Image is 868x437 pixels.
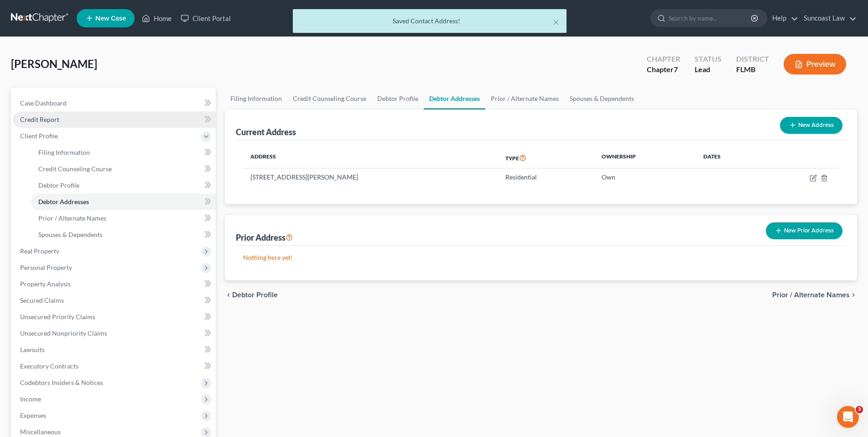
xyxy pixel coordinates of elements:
span: Miscellaneous [20,428,61,436]
td: Residential [498,168,594,186]
a: Lawsuits [13,342,216,358]
a: Spouses & Dependents [31,226,216,243]
span: Credit Counseling Course [38,165,112,173]
span: Unsecured Nonpriority Claims [20,329,107,337]
th: Address [243,147,498,168]
th: Ownership [594,147,696,168]
span: Client Profile [20,132,58,140]
p: Nothing here yet! [243,253,839,262]
span: Codebtors Insiders & Notices [20,379,103,386]
div: Chapter [647,54,680,64]
span: 7 [674,65,678,74]
div: Chapter [647,64,680,75]
a: Spouses & Dependents [564,88,639,110]
td: Own [594,168,696,186]
td: [STREET_ADDRESS][PERSON_NAME] [243,168,498,186]
button: chevron_left Debtor Profile [225,291,278,299]
span: Debtor Profile [232,291,278,299]
a: Credit Report [13,111,216,128]
span: Lawsuits [20,346,45,353]
button: New Address [780,117,842,134]
a: Unsecured Nonpriority Claims [13,325,216,342]
button: Preview [784,54,846,74]
iframe: Intercom live chat [837,406,859,428]
span: Prior / Alternate Names [772,291,850,299]
span: Income [20,395,41,403]
span: Credit Report [20,116,59,123]
span: Filing Information [38,148,90,156]
div: Status [695,54,722,64]
span: Personal Property [20,263,72,271]
span: Real Property [20,247,59,255]
div: District [736,54,769,64]
span: Spouses & Dependents [38,231,103,238]
span: 3 [856,406,863,413]
div: Lead [695,64,722,75]
a: Executory Contracts [13,358,216,374]
span: Case Dashboard [20,99,67,107]
span: Property Analysis [20,280,71,288]
a: Credit Counseling Course [287,88,372,110]
button: New Prior Address [766,222,842,239]
a: Property Analysis [13,276,216,292]
i: chevron_right [850,291,857,299]
a: Debtor Profile [372,88,424,110]
a: Debtor Profile [31,177,216,194]
div: Saved Contact Address! [300,16,559,26]
a: Case Dashboard [13,95,216,111]
a: Filing Information [31,144,216,161]
span: Unsecured Priority Claims [20,313,95,321]
a: Prior / Alternate Names [485,88,564,110]
span: Executory Contracts [20,362,78,370]
a: Unsecured Priority Claims [13,309,216,325]
i: chevron_left [225,291,232,299]
span: [PERSON_NAME] [11,57,97,70]
th: Type [498,147,594,168]
div: Prior Address [236,232,293,243]
span: Debtor Addresses [38,198,89,205]
div: Current Address [236,126,296,137]
span: Debtor Profile [38,181,79,189]
span: Expenses [20,411,46,419]
div: FLMB [736,64,769,75]
button: × [553,16,559,27]
button: Prior / Alternate Names chevron_right [772,291,857,299]
span: Secured Claims [20,296,64,304]
a: Credit Counseling Course [31,161,216,177]
a: Filing Information [225,88,287,110]
a: Debtor Addresses [424,88,485,110]
span: Prior / Alternate Names [38,214,106,222]
a: Secured Claims [13,292,216,309]
a: Debtor Addresses [31,194,216,210]
a: Prior / Alternate Names [31,210,216,226]
th: Dates [696,147,763,168]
